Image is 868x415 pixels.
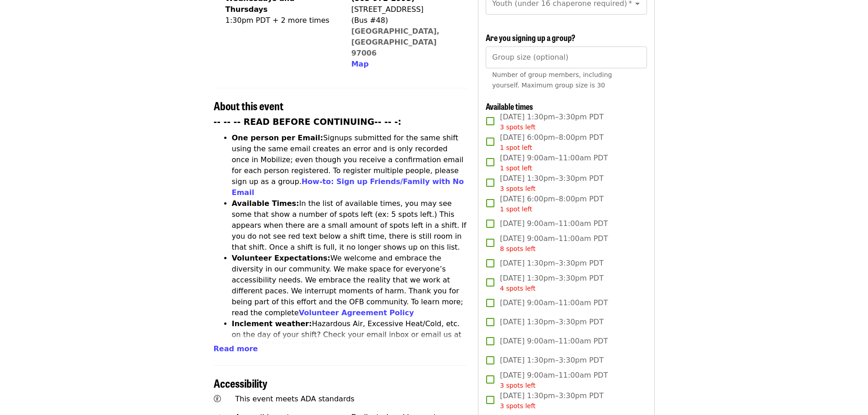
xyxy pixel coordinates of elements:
[226,15,333,26] div: 1:30pm PDT + 2 more times
[500,273,603,293] span: [DATE] 1:30pm–3:30pm PDT
[500,164,532,172] span: 1 spot left
[500,112,603,132] span: [DATE] 1:30pm–3:30pm PDT
[214,117,401,127] strong: -- -- -- READ BEFORE CONTINUING-- -- -:
[500,245,535,252] span: 8 spots left
[232,177,464,197] a: How-to: Sign up Friends/Family with No Email
[500,317,603,328] span: [DATE] 1:30pm–3:30pm PDT
[500,185,535,192] span: 3 spots left
[500,205,532,213] span: 1 spot left
[214,375,267,391] span: Accessibility
[500,390,603,411] span: [DATE] 1:30pm–3:30pm PDT
[486,100,533,112] span: Available times
[486,31,575,43] span: Are you signing up a group?
[486,46,647,68] input: [object Object]
[299,308,414,317] a: Volunteer Agreement Policy
[500,132,603,153] span: [DATE] 6:00pm–8:00pm PDT
[492,71,612,89] span: Number of group members, including yourself. Maximum group size is 30
[232,254,331,262] strong: Volunteer Expectations:
[351,59,369,70] button: Map
[500,123,535,131] span: 3 spots left
[232,133,324,142] strong: One person per Email:
[214,343,258,354] button: Read more
[500,194,603,214] span: [DATE] 6:00pm–8:00pm PDT
[232,199,299,208] strong: Available Times:
[500,153,608,173] span: [DATE] 9:00am–11:00am PDT
[214,395,221,403] i: universal-access icon
[500,370,608,390] span: [DATE] 9:00am–11:00am PDT
[500,285,535,292] span: 4 spots left
[351,60,369,68] span: Map
[351,4,460,15] div: [STREET_ADDRESS]
[500,218,608,229] span: [DATE] 9:00am–11:00am PDT
[351,27,440,57] a: [GEOGRAPHIC_DATA], [GEOGRAPHIC_DATA] 97006
[500,402,535,410] span: 3 spots left
[214,97,283,113] span: About this event
[500,355,603,366] span: [DATE] 1:30pm–3:30pm PDT
[500,297,608,308] span: [DATE] 9:00am–11:00am PDT
[232,133,467,198] li: Signups submitted for the same shift using the same email creates an error and is only recorded o...
[232,318,467,373] li: Hazardous Air, Excessive Heat/Cold, etc. on the day of your shift? Check your email inbox or emai...
[232,253,467,318] li: We welcome and embrace the diversity in our community. We make space for everyone’s accessibility...
[232,319,312,328] strong: Inclement weather:
[500,144,532,151] span: 1 spot left
[214,344,258,353] span: Read more
[351,15,460,26] div: (Bus #48)
[500,233,608,254] span: [DATE] 9:00am–11:00am PDT
[235,395,354,403] span: This event meets ADA standards
[500,382,535,389] span: 3 spots left
[500,258,603,269] span: [DATE] 1:30pm–3:30pm PDT
[232,198,467,253] li: In the list of available times, you may see some that show a number of spots left (ex: 5 spots le...
[500,173,603,194] span: [DATE] 1:30pm–3:30pm PDT
[500,336,608,347] span: [DATE] 9:00am–11:00am PDT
